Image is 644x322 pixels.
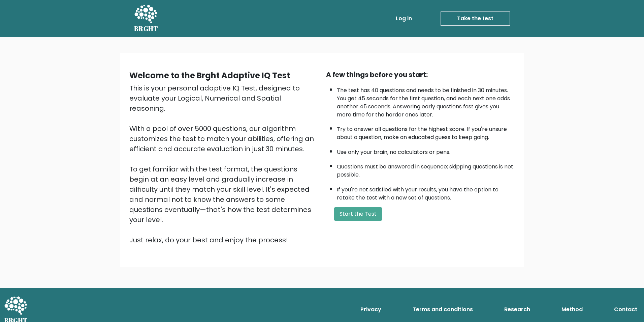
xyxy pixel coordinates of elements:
[358,303,384,316] a: Privacy
[410,303,476,316] a: Terms and conditions
[337,159,515,179] li: Questions must be answered in sequence; skipping questions is not possible.
[334,207,382,221] button: Start the Test
[337,83,515,119] li: The test has 40 questions and needs to be finished in 30 minutes. You get 45 seconds for the firs...
[337,182,515,202] li: If you're not satisfied with your results, you have the option to retake the test with a new set ...
[337,145,515,156] li: Use only your brain, no calculators or pens.
[129,70,290,81] b: Welcome to the Brght Adaptive IQ Test
[393,12,415,25] a: Log in
[134,3,158,34] a: BRGHT
[134,25,158,33] h5: BRGHT
[129,83,318,245] div: This is your personal adaptive IQ Test, designed to evaluate your Logical, Numerical and Spatial ...
[559,303,585,316] a: Method
[441,11,510,26] a: Take the test
[502,303,533,316] a: Research
[611,303,640,316] a: Contact
[326,70,515,80] div: A few things before you start:
[337,122,515,141] li: Try to answer all questions for the highest score. If you're unsure about a question, make an edu...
